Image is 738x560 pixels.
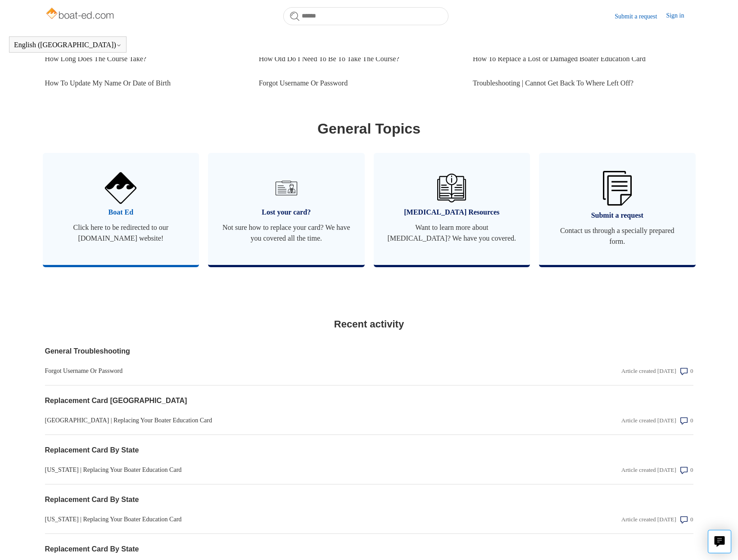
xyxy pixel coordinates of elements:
h1: General Topics [45,118,693,139]
a: [US_STATE] | Replacing Your Boater Education Card [45,515,499,524]
a: Lost your card? Not sure how to replace your card? We have you covered all the time. [208,153,365,265]
a: Forgot Username Or Password [259,71,459,95]
a: Sign in [666,11,693,22]
a: How To Update My Name Or Date of Birth [45,71,245,95]
span: Submit a request [552,210,682,221]
a: General Troubleshooting [45,346,499,357]
button: English ([GEOGRAPHIC_DATA]) [14,41,122,49]
button: Live chat [708,530,731,553]
span: Not sure how to replace your card? We have you covered all the time. [222,222,351,244]
img: 01HZPCYW3NK71669VZTW7XY4G9 [603,171,632,206]
div: Article created [DATE] [621,416,676,425]
div: Article created [DATE] [621,466,676,475]
img: 01HZPCYVT14CG9T703FEE4SFXC [272,174,301,202]
a: Replacement Card By State [45,494,499,505]
img: Boat-Ed Help Center home page [45,5,117,23]
span: Contact us through a specially prepared form. [552,225,682,247]
img: 01HZPCYVNCVF44JPJQE4DN11EA [105,172,136,204]
a: Submit a request [615,12,666,21]
a: Forgot Username Or Password [45,366,499,376]
a: Replacement Card By State [45,544,499,555]
span: Click here to be redirected to our [DOMAIN_NAME] website! [56,222,186,244]
a: How Old Do I Need To Be To Take The Course? [259,47,459,71]
span: [MEDICAL_DATA] Resources [387,207,517,218]
a: Replacement Card [GEOGRAPHIC_DATA] [45,395,499,406]
div: Article created [DATE] [621,367,676,376]
span: Lost your card? [222,207,351,218]
a: Replacement Card By State [45,445,499,456]
a: Submit a request Contact us through a specially prepared form. [539,153,696,265]
a: [US_STATE] | Replacing Your Boater Education Card [45,465,499,475]
input: Search [283,7,448,25]
img: 01HZPCYVZMCNPYXCC0DPA2R54M [437,174,466,202]
span: Boat Ed [56,207,186,218]
div: Article created [DATE] [621,515,676,524]
a: [MEDICAL_DATA] Resources Want to learn more about [MEDICAL_DATA]? We have you covered. [374,153,530,265]
h2: Recent activity [45,317,693,332]
a: Troubleshooting | Cannot Get Back To Where Left Off? [473,71,687,95]
a: How Long Does The Course Take? [45,47,245,71]
a: Boat Ed Click here to be redirected to our [DOMAIN_NAME] website! [43,153,199,265]
span: Want to learn more about [MEDICAL_DATA]? We have you covered. [387,222,517,244]
a: [GEOGRAPHIC_DATA] | Replacing Your Boater Education Card [45,416,499,425]
a: How To Replace a Lost or Damaged Boater Education Card [473,47,687,71]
